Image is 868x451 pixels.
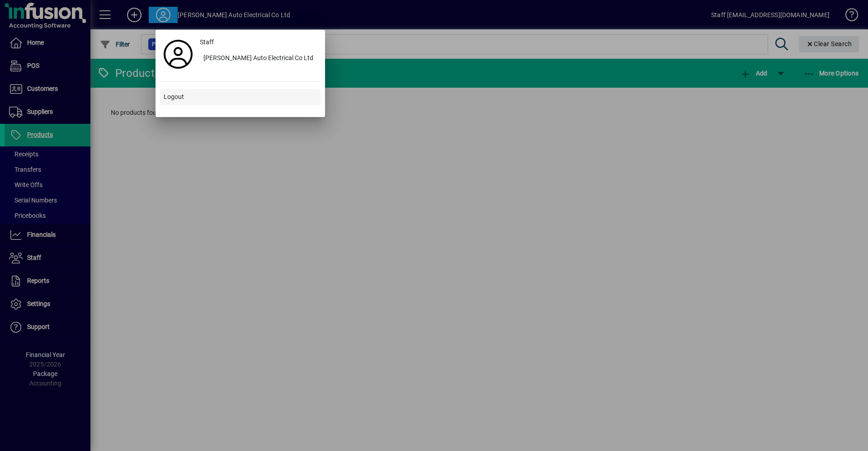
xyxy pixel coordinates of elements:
button: [PERSON_NAME] Auto Electrical Co Ltd [196,51,321,67]
span: Logout [164,92,184,102]
button: Logout [160,89,321,105]
a: Profile [160,46,196,62]
span: Staff [200,38,214,47]
a: Staff [196,34,321,51]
